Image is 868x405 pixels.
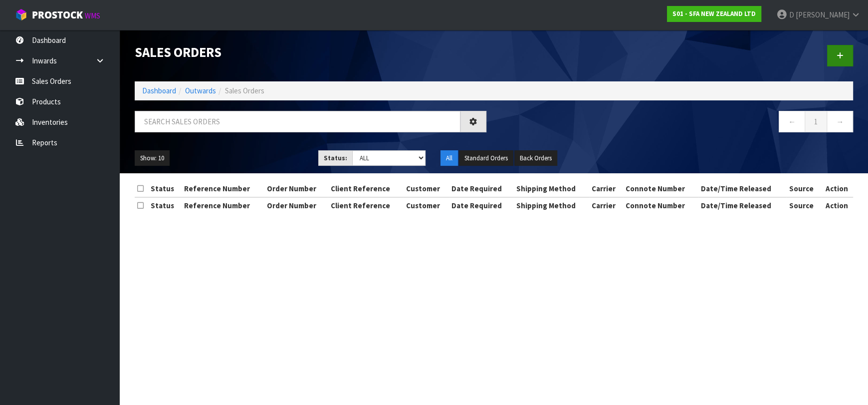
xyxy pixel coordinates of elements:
th: Date/Time Released [698,197,787,213]
button: All [440,150,458,166]
th: Date Required [449,197,514,213]
th: Customer [404,181,449,197]
th: Date Required [449,181,514,197]
a: → [827,111,853,132]
a: Dashboard [142,86,176,95]
th: Source [786,181,821,197]
th: Client Reference [328,197,403,213]
button: Standard Orders [459,150,513,166]
span: D [789,10,794,19]
a: ← [779,111,805,132]
span: Sales Orders [225,86,264,95]
th: Source [786,197,821,213]
th: Order Number [264,181,328,197]
th: Status [148,181,182,197]
span: ProStock [32,8,83,21]
th: Shipping Method [514,197,589,213]
th: Action [821,197,854,213]
span: [PERSON_NAME] [796,10,850,19]
th: Shipping Method [514,181,589,197]
th: Carrier [589,181,623,197]
a: Outwards [185,86,216,95]
img: cube-alt.png [15,8,27,21]
th: Date/Time Released [698,181,787,197]
nav: Page navigation [501,111,853,135]
th: Reference Number [182,181,264,197]
input: Search sales orders [135,111,460,132]
strong: S01 - SFA NEW ZEALAND LTD [672,9,756,18]
h1: Sales Orders [135,45,486,59]
button: Show: 10 [135,150,170,166]
th: Customer [404,197,449,213]
th: Order Number [264,197,328,213]
th: Connote Number [623,197,698,213]
button: Back Orders [514,150,557,166]
th: Action [821,181,854,197]
th: Reference Number [182,197,264,213]
th: Client Reference [328,181,403,197]
th: Connote Number [623,181,698,197]
strong: Status: [324,154,347,162]
a: 1 [805,111,827,132]
th: Status [148,197,182,213]
th: Carrier [589,197,623,213]
small: WMS [85,11,100,20]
